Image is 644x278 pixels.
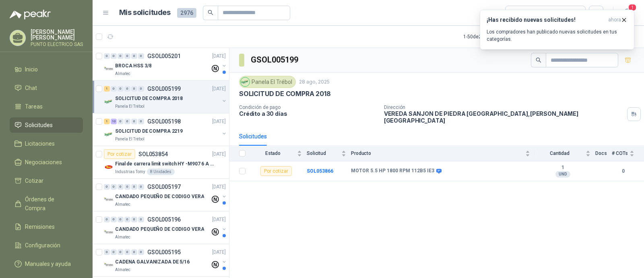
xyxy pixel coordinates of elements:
[104,130,114,139] img: Company Logo
[118,86,124,92] div: 0
[536,57,541,63] span: search
[535,146,595,161] th: Cantidad
[111,86,117,92] div: 0
[147,184,181,190] p: GSOL005197
[104,149,135,159] div: Por cotizar
[115,169,145,175] p: Industrias Tomy
[10,10,51,19] img: Logo peakr
[111,119,117,124] div: 10
[104,53,110,59] div: 0
[10,238,83,253] a: Configuración
[118,217,124,222] div: 0
[104,195,114,205] img: Company Logo
[25,102,43,111] span: Tareas
[384,105,624,110] p: Dirección
[463,30,516,43] div: 1 - 50 de 2573
[104,249,110,255] div: 0
[212,118,226,125] p: [DATE]
[25,139,55,148] span: Licitaciones
[104,119,110,124] div: 1
[104,247,227,273] a: 0 0 0 0 0 0 GSOL005195[DATE] Company LogoCADENA GALVANIZADA DE 5/16Almatec
[147,169,175,175] div: 8 Unidades
[118,119,124,124] div: 0
[10,136,83,151] a: Licitaciones
[307,150,340,156] span: Solicitud
[31,29,83,40] p: [PERSON_NAME] [PERSON_NAME]
[104,64,114,74] img: Company Logo
[118,53,124,59] div: 0
[111,217,117,222] div: 0
[104,215,227,240] a: 0 0 0 0 0 0 GSOL005196[DATE] Company LogoCANDADO PEQUEÑO DE CODIGO VERAAlmatec
[239,132,267,141] div: Solicitudes
[138,249,144,255] div: 0
[299,78,330,86] p: 28 ago, 2025
[239,90,331,98] p: SOLICITUD DE COMPRA 2018
[147,53,181,59] p: GSOL005201
[10,99,83,114] a: Tareas
[118,249,124,255] div: 0
[118,184,124,190] div: 0
[115,103,144,110] p: Panela El Trébol
[351,146,535,161] th: Producto
[147,86,181,92] p: GSOL005199
[212,249,226,256] p: [DATE]
[115,258,190,266] p: CADENA GALVANIZADA DE 5/16
[115,71,130,77] p: Almatec
[131,217,137,222] div: 0
[104,117,227,142] a: 1 10 0 0 0 0 GSOL005198[DATE] Company LogoSOLICITUD DE COMPRA 2219Panela El Trébol
[608,17,621,23] span: ahora
[25,222,55,231] span: Remisiones
[250,146,307,161] th: Estado
[25,195,75,213] span: Órdenes de Compra
[104,182,227,208] a: 0 0 0 0 0 0 GSOL005197[DATE] Company LogoCANDADO PEQUEÑO DE CODIGO VERAAlmatec
[212,52,226,60] p: [DATE]
[535,165,590,171] b: 1
[555,171,570,178] div: UND
[535,150,584,156] span: Cantidad
[487,28,627,43] p: Los compradores han publicado nuevas solicitudes en tus categorías.
[104,217,110,222] div: 0
[480,10,634,50] button: ¡Has recibido nuevas solicitudes!ahora Los compradores han publicado nuevas solicitudes en tus ca...
[250,150,295,156] span: Estado
[307,168,333,174] a: SOL053866
[620,6,634,20] button: 1
[147,217,181,222] p: GSOL005196
[25,259,71,268] span: Manuales y ayuda
[115,201,130,208] p: Almatec
[208,10,213,15] span: search
[25,241,60,250] span: Configuración
[595,146,612,161] th: Docs
[25,158,62,167] span: Negociaciones
[115,267,130,273] p: Almatec
[138,119,144,124] div: 0
[124,86,130,92] div: 0
[104,84,227,110] a: 1 0 0 0 0 0 GSOL005199[DATE] Company LogoSOLICITUD DE COMPRA 2018Panela El Trébol
[251,54,299,66] h3: GSOL005199
[104,228,114,237] img: Company Logo
[124,249,130,255] div: 0
[241,77,250,86] img: Company Logo
[10,192,83,216] a: Órdenes de Compra
[138,86,144,92] div: 0
[10,256,83,272] a: Manuales y ayuda
[115,136,144,142] p: Panela El Trébol
[147,119,181,124] p: GSOL005198
[124,184,130,190] div: 0
[138,151,168,157] p: SOL053854
[138,53,144,59] div: 0
[612,167,634,175] b: 0
[111,53,117,59] div: 0
[612,150,628,156] span: # COTs
[212,183,226,191] p: [DATE]
[131,249,137,255] div: 0
[111,184,117,190] div: 0
[104,51,227,77] a: 0 0 0 0 0 0 GSOL005201[DATE] Company LogoBROCA HSS 3/8Almatec
[239,76,296,88] div: Panela El Trébol
[25,84,37,92] span: Chat
[131,119,137,124] div: 0
[212,85,226,93] p: [DATE]
[104,260,114,270] img: Company Logo
[10,62,83,77] a: Inicio
[628,4,637,11] span: 1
